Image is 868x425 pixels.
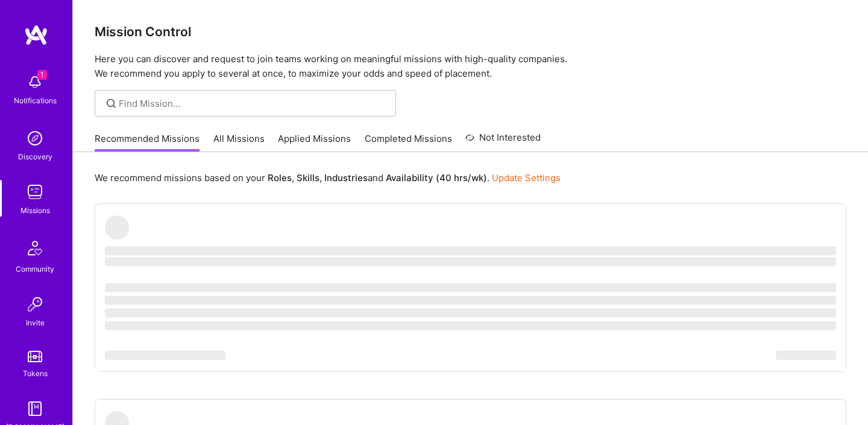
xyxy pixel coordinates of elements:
a: Applied Missions [278,132,351,152]
b: Roles [268,172,292,184]
img: bell [23,70,47,94]
input: Find Mission... [119,97,387,110]
span: 1 [37,70,47,80]
img: Invite [23,292,47,316]
i: icon SearchGrey [104,97,118,110]
div: Invite [26,316,45,329]
a: Update Settings [492,172,561,184]
h3: Mission Control [95,24,846,39]
a: Recommended Missions [95,132,200,152]
p: We recommend missions based on your , , and . [95,171,561,184]
div: Notifications [14,94,57,107]
img: guide book [23,397,47,421]
p: Here you can discover and request to join teams working on meaningful missions with high-quality ... [95,52,846,81]
a: Not Interested [465,130,541,152]
b: Availability (40 hrs/wk) [386,172,487,184]
div: Tokens [23,367,48,380]
img: logo [24,24,48,46]
img: teamwork [23,180,47,204]
b: Industries [324,172,368,184]
div: Missions [20,204,50,217]
a: Completed Missions [365,132,452,152]
img: Community [20,234,49,263]
img: tokens [28,351,42,362]
div: Community [16,263,54,275]
a: All Missions [213,132,265,152]
div: Discovery [18,150,52,163]
img: discovery [23,126,47,150]
b: Skills [297,172,319,184]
